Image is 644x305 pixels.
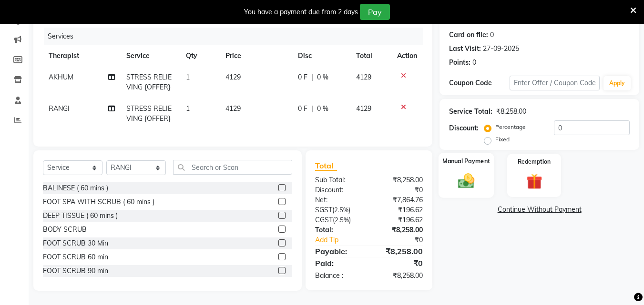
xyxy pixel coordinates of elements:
[43,211,118,221] div: DEEP TISSUE ( 60 mins )
[311,72,313,82] span: |
[510,76,600,90] input: Enter Offer / Coupon Code
[449,44,481,54] div: Last Visit:
[308,246,369,257] div: Payable:
[379,235,430,245] div: ₹0
[311,104,313,114] span: |
[43,183,108,193] div: BALINESE ( 60 mins )
[298,104,307,114] span: 0 F
[369,225,430,235] div: ₹8,258.00
[521,172,547,191] img: _gift.svg
[43,45,121,67] th: Therapist
[315,216,333,224] span: CGST
[449,58,470,68] div: Points:
[317,72,328,82] span: 0 %
[334,206,348,214] span: 2.5%
[308,271,369,281] div: Balance :
[292,45,350,67] th: Disc
[225,73,241,81] span: 4129
[43,225,87,235] div: BODY SCRUB
[442,157,490,166] label: Manual Payment
[180,45,220,67] th: Qty
[483,44,519,54] div: 27-09-2025
[308,235,379,245] a: Add Tip
[308,185,369,195] div: Discount:
[126,104,172,123] span: STRESS RELIEVING {OFFER}
[441,205,637,215] a: Continue Without Payment
[356,104,371,113] span: 4129
[317,104,328,114] span: 0 %
[43,266,108,276] div: FOOT SCRUB 90 min
[369,205,430,215] div: ₹196.62
[43,252,108,262] div: FOOT SCRUB 60 min
[244,7,358,17] div: You have a payment due from 2 days
[369,195,430,205] div: ₹7,864.76
[449,78,509,88] div: Coupon Code
[369,215,430,225] div: ₹196.62
[186,104,190,113] span: 1
[350,45,391,67] th: Total
[495,123,526,131] label: Percentage
[308,225,369,235] div: Total:
[308,215,369,225] div: ( )
[391,45,423,67] th: Action
[315,161,337,171] span: Total
[369,175,430,185] div: ₹8,258.00
[308,195,369,205] div: Net:
[308,175,369,185] div: Sub Total:
[220,45,293,67] th: Price
[43,238,108,248] div: FOOT SCRUB 30 Min
[449,107,492,117] div: Service Total:
[315,206,332,214] span: SGST
[173,160,292,175] input: Search or Scan
[490,30,494,40] div: 0
[49,104,70,113] span: RANGI
[369,246,430,257] div: ₹8,258.00
[186,73,190,81] span: 1
[308,257,369,269] div: Paid:
[308,205,369,215] div: ( )
[44,28,430,45] div: Services
[298,72,307,82] span: 0 F
[496,107,526,117] div: ₹8,258.00
[369,257,430,269] div: ₹0
[356,73,371,81] span: 4129
[121,45,180,67] th: Service
[335,216,349,224] span: 2.5%
[369,271,430,281] div: ₹8,258.00
[518,157,551,166] label: Redemption
[449,30,488,40] div: Card on file:
[472,58,476,68] div: 0
[369,185,430,195] div: ₹0
[126,73,172,91] span: STRESS RELIEVING {OFFER}
[360,4,390,20] button: Pay
[453,171,480,190] img: _cash.svg
[603,76,631,90] button: Apply
[495,135,510,144] label: Fixed
[49,73,73,81] span: AKHUM
[225,104,241,113] span: 4129
[449,123,479,133] div: Discount:
[43,197,154,207] div: FOOT SPA WITH SCRUB ( 60 mins )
